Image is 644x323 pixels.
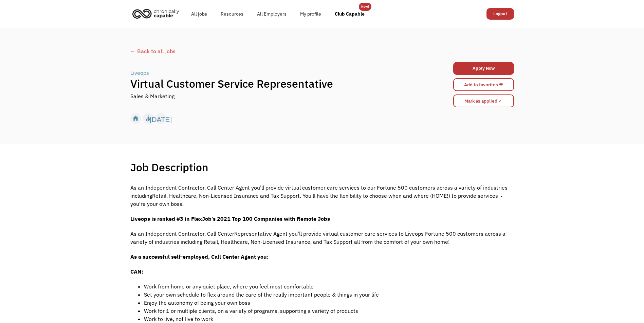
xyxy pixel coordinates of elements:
li: Work from home or any quiet place, where you feel most comfortable [144,282,514,290]
a: All jobs [184,3,214,25]
form: Mark as applied form [453,93,514,109]
a: home [130,6,184,21]
a: Logout [486,8,514,20]
div: Liveops [130,69,149,77]
li: Work to live, not live to work [144,315,514,323]
div: [DATE] [150,113,172,124]
a: Resources [214,3,250,25]
div: Sales & Marketing [130,92,174,100]
input: Mark as applied ✓ [453,94,514,107]
strong: As a successful self-employed, Call Center Agent you: [130,253,269,260]
a: Apply Now [453,62,514,75]
h1: Job Description [130,160,208,174]
div: home [132,113,139,124]
a: All Employers [250,3,293,25]
h1: Virtual Customer Service Representative [130,77,418,90]
p: As an Independent Contractor, Call CenterRepresentative Agent you'll provide virtual customer car... [130,230,514,246]
div: New! [361,3,369,11]
li: Enjoy the autonomy of being your own boss [144,299,514,307]
a: My profile [293,3,328,25]
strong: CAN: [130,268,143,275]
div: accessible [145,113,152,124]
a: Liveops [130,69,151,77]
li: Set your own schedule to flex around the care of the really important people & things in your life [144,290,514,299]
a: ← Back to all jobs [130,47,514,55]
img: Chronically Capable logo [130,6,181,21]
a: Club Capable [328,3,371,25]
a: Add to favorites ❤ [453,78,514,91]
li: Work for 1 or multiple clients, on a variety of programs, supporting a variety of products [144,307,514,315]
strong: Liveops is ranked #3 in FlexJob's 2021 Top 100 Companies with Remote Jobs [130,215,330,222]
p: As an Independent Contractor, Call Center Agent you'll provide virtual customer care services to ... [130,184,514,208]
